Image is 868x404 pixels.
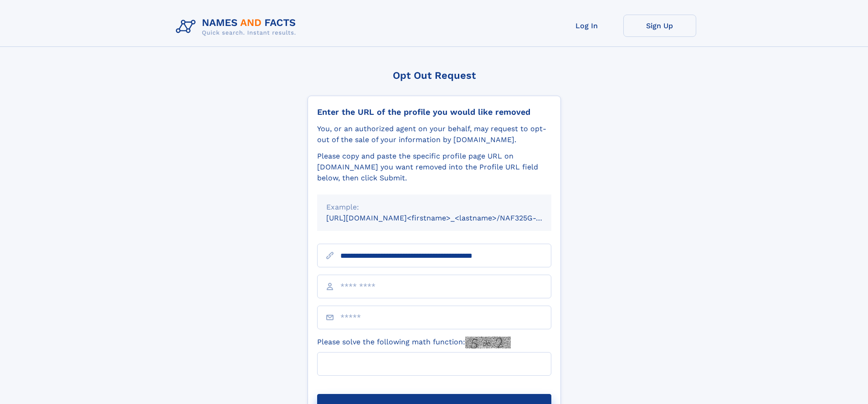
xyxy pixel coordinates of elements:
a: Log In [550,15,623,37]
div: Opt Out Request [308,70,561,81]
div: Enter the URL of the profile you would like removed [317,107,551,117]
div: Example: [326,202,542,213]
label: Please solve the following math function: [317,337,511,348]
small: [URL][DOMAIN_NAME]<firstname>_<lastname>/NAF325G-xxxxxxxx [326,214,569,222]
a: Sign Up [623,15,696,37]
div: Please copy and paste the specific profile page URL on [DOMAIN_NAME] you want removed into the Pr... [317,151,551,184]
img: Logo Names and Facts [172,15,303,39]
div: You, or an authorized agent on your behalf, may request to opt-out of the sale of your informatio... [317,123,551,145]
